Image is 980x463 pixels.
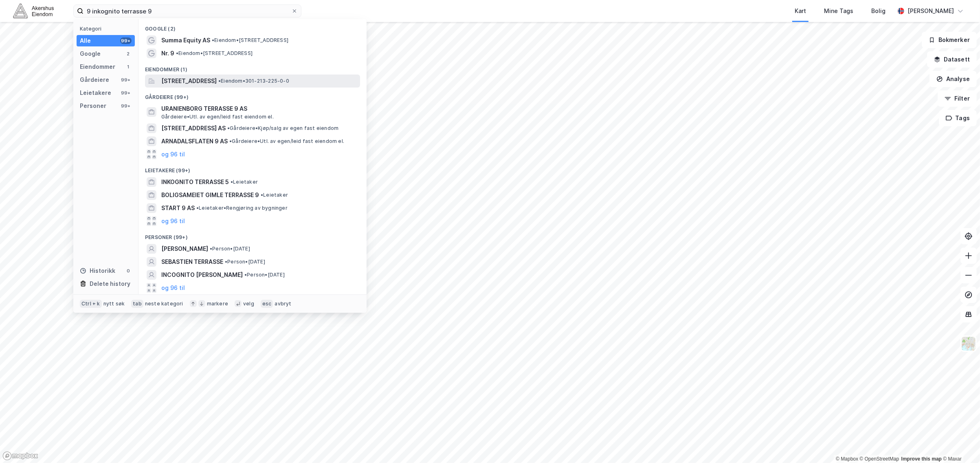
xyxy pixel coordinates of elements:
div: Bolig [871,6,886,16]
span: • [231,179,233,185]
span: • [210,246,212,252]
div: 1 [125,64,132,70]
span: • [244,272,247,278]
div: Personer (99+) [138,228,367,242]
span: [PERSON_NAME] [161,244,208,254]
span: • [227,125,230,131]
button: Tags [939,110,977,126]
span: URANIENBORG TERRASSE 9 AS [161,104,357,114]
iframe: Chat Widget [939,424,980,463]
span: • [229,138,232,144]
span: INCOGNITO [PERSON_NAME] [161,270,243,280]
button: og 96 til [161,216,185,226]
span: • [196,205,199,211]
span: Gårdeiere • Utl. av egen/leid fast eiendom el. [161,114,274,120]
span: Person • [DATE] [210,246,250,252]
div: Leietakere (99+) [138,161,367,176]
img: akershus-eiendom-logo.9091f326c980b4bce74ccdd9f866810c.svg [13,4,54,18]
button: Filter [938,90,977,107]
div: Historikk [80,266,115,276]
span: Leietaker • Rengjøring av bygninger [196,205,288,211]
div: Mine Tags [824,6,853,16]
span: Gårdeiere • Utl. av egen/leid fast eiendom el. [229,138,344,145]
span: INKOGNITO TERRASSE 5 [161,177,229,187]
a: Improve this map [901,456,942,462]
span: SEBASTIEN TERRASSE [161,257,223,267]
div: Google (2) [138,19,367,34]
div: avbryt [275,301,291,307]
span: Eiendom • 301-213-225-0-0 [218,78,289,84]
span: START 9 AS [161,203,195,213]
div: Eiendommer [80,62,115,72]
span: • [212,37,214,43]
div: nytt søk [103,301,125,307]
div: [PERSON_NAME] [907,6,954,16]
button: Datasett [927,51,977,68]
span: [STREET_ADDRESS] AS [161,123,226,133]
div: 0 [125,268,132,274]
button: Bokmerker [922,32,977,48]
div: Google [80,49,101,59]
a: Mapbox [836,456,858,462]
div: Gårdeiere [80,75,109,85]
input: Søk på adresse, matrikkel, gårdeiere, leietakere eller personer [83,5,291,17]
span: • [176,50,178,56]
img: Z [961,336,976,351]
span: • [225,259,227,265]
span: BOLIGSAMEIET GIMLE TERRASSE 9 [161,190,259,200]
div: 2 [125,50,132,57]
div: 99+ [120,77,132,83]
div: Gårdeiere (99+) [138,88,367,102]
div: markere [207,301,228,307]
div: velg [243,301,254,307]
span: Leietaker [231,179,258,185]
button: og 96 til [161,149,185,159]
span: Eiendom • [STREET_ADDRESS] [176,50,253,57]
div: esc [261,300,273,308]
div: 99+ [120,90,132,96]
div: Kontrollprogram for chat [939,424,980,463]
a: Mapbox homepage [2,451,38,461]
div: tab [131,300,143,308]
a: OpenStreetMap [860,456,899,462]
div: Alle [80,36,91,46]
div: Personer [80,101,106,111]
span: • [261,192,263,198]
span: Gårdeiere • Kjøp/salg av egen fast eiendom [227,125,338,132]
div: Eiendommer (1) [138,60,367,75]
span: Leietaker [261,192,288,198]
span: Eiendom • [STREET_ADDRESS] [212,37,288,44]
div: Ctrl + k [80,300,102,308]
button: Analyse [929,71,977,87]
span: Person • [DATE] [225,259,265,265]
div: Leietakere [80,88,111,98]
div: Delete history [90,279,130,289]
div: Kategori [80,26,135,32]
div: 99+ [120,103,132,109]
span: ARNADALSFLATEN 9 AS [161,136,228,146]
span: Nr. 9 [161,48,174,58]
span: [STREET_ADDRESS] [161,76,217,86]
span: Person • [DATE] [244,272,285,278]
button: og 96 til [161,283,185,293]
span: • [218,78,221,84]
div: neste kategori [145,301,183,307]
div: 99+ [120,37,132,44]
div: Kart [795,6,806,16]
span: Summa Equity AS [161,35,210,45]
